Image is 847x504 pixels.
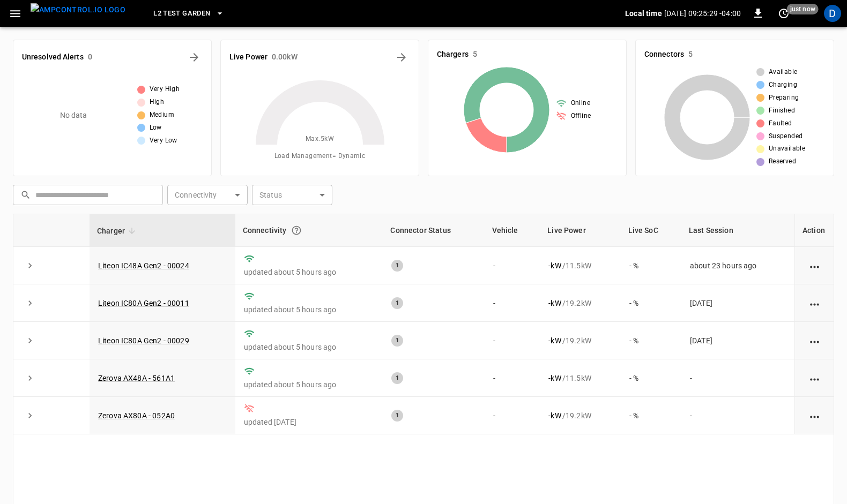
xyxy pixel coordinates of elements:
button: Connection between the charger and our software. [287,221,306,240]
div: / 11.5 kW [548,260,612,271]
td: - % [621,322,681,359]
span: Very Low [150,136,177,146]
div: 1 [391,410,403,422]
div: action cell options [808,373,821,383]
div: / 19.2 kW [548,298,612,309]
p: updated about 5 hours ago [244,379,375,390]
td: - [681,397,794,434]
div: / 11.5 kW [548,373,612,383]
h6: Connectors [644,49,684,61]
a: Zerova AX80A - 052A0 [98,411,175,420]
td: - [485,397,540,434]
p: - kW [548,335,561,346]
th: Live Power [540,214,620,247]
h6: 5 [688,49,693,61]
span: Unavailable [769,144,805,154]
td: [DATE] [681,284,794,322]
span: Low [150,123,162,133]
p: - kW [548,410,561,421]
span: Charger [97,224,139,237]
button: L2 Test Garden [149,3,228,24]
td: - [485,284,540,322]
div: action cell options [808,298,821,309]
td: - [485,359,540,397]
span: L2 Test Garden [153,7,210,20]
span: just now [787,4,819,14]
span: Offline [571,111,591,122]
h6: 0 [88,51,92,63]
span: Load Management = Dynamic [274,151,366,162]
span: Max. 5 kW [306,134,334,145]
p: - kW [548,260,561,271]
p: - kW [548,373,561,383]
button: expand row [22,258,38,274]
a: Liteon IC48A Gen2 - 00024 [98,261,189,270]
span: Available [769,67,798,78]
h6: 5 [473,49,477,61]
a: Liteon IC80A Gen2 - 00029 [98,336,189,345]
span: Finished [769,106,795,116]
p: updated [DATE] [244,417,375,427]
div: 1 [391,372,403,384]
p: Local time [625,8,662,19]
td: - [681,359,794,397]
div: action cell options [808,335,821,346]
td: - % [621,397,681,434]
a: Zerova AX48A - 561A1 [98,374,175,382]
td: - % [621,359,681,397]
div: 1 [391,297,403,309]
td: - % [621,247,681,284]
div: 1 [391,260,403,272]
span: Preparing [769,93,799,103]
button: expand row [22,408,38,424]
td: - % [621,284,681,322]
th: Connector Status [383,214,484,247]
span: Medium [150,110,174,121]
span: High [150,97,165,108]
span: Charging [769,80,797,91]
h6: 0.00 kW [272,51,298,63]
button: All Alerts [185,49,203,66]
td: about 23 hours ago [681,247,794,284]
th: Action [794,214,834,247]
h6: Live Power [229,51,268,63]
span: Suspended [769,131,803,142]
button: set refresh interval [775,5,792,22]
td: [DATE] [681,322,794,359]
p: updated about 5 hours ago [244,342,375,352]
button: expand row [22,370,38,386]
td: - [485,247,540,284]
img: ampcontrol.io logo [31,3,125,17]
th: Live SoC [621,214,681,247]
a: Liteon IC80A Gen2 - 00011 [98,299,189,307]
div: / 19.2 kW [548,335,612,346]
p: updated about 5 hours ago [244,304,375,315]
span: Online [571,98,590,109]
div: Connectivity [243,221,376,240]
th: Last Session [681,214,794,247]
button: expand row [22,295,38,311]
h6: Unresolved Alerts [22,51,84,63]
p: - kW [548,298,561,309]
p: No data [60,110,87,121]
span: Faulted [769,118,792,129]
div: action cell options [808,410,821,421]
span: Very High [150,84,180,95]
button: expand row [22,333,38,349]
div: profile-icon [824,5,841,22]
div: 1 [391,335,403,347]
h6: Chargers [437,49,469,61]
div: / 19.2 kW [548,410,612,421]
th: Vehicle [485,214,540,247]
p: [DATE] 09:25:29 -04:00 [664,8,741,19]
div: action cell options [808,260,821,271]
td: - [485,322,540,359]
button: Energy Overview [393,49,410,66]
span: Reserved [769,156,796,167]
p: updated about 5 hours ago [244,267,375,277]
